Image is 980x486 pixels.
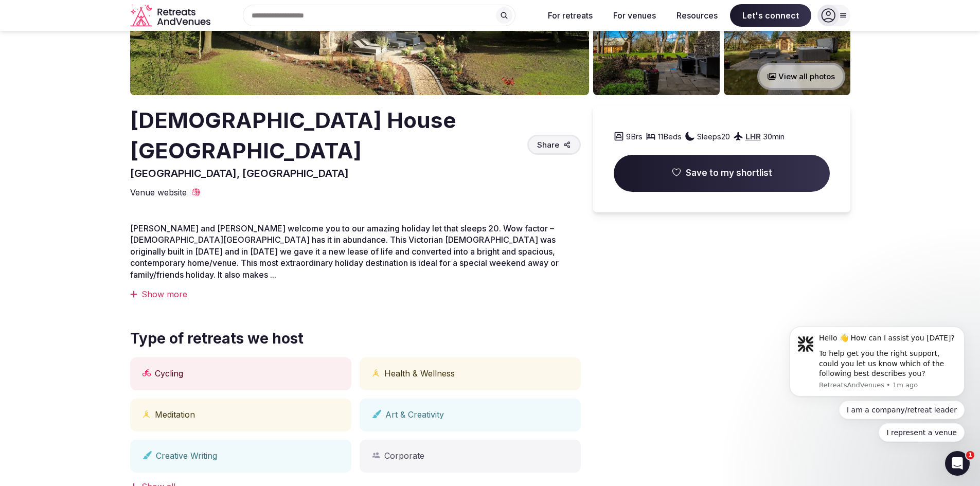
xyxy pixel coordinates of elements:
iframe: Intercom notifications message [774,314,980,481]
button: For retreats [540,4,601,27]
a: Venue website [130,187,201,198]
h2: [DEMOGRAPHIC_DATA] House [GEOGRAPHIC_DATA] [130,105,523,166]
span: Share [537,139,559,150]
span: [PERSON_NAME] and [PERSON_NAME] welcome you to our amazing holiday let that sleeps 20. Wow factor... [130,223,559,280]
span: Let's connect [730,4,811,27]
span: 11 Beds [658,131,682,142]
div: Show more [130,289,581,300]
button: For venues [605,4,664,27]
button: Share [527,135,581,155]
a: LHR [745,132,761,141]
span: 30 min [763,131,785,142]
span: Type of retreats we host [130,329,304,349]
span: [GEOGRAPHIC_DATA], [GEOGRAPHIC_DATA] [130,167,349,179]
svg: Retreats and Venues company logo [130,4,212,27]
span: Save to my shortlist [686,167,772,179]
button: View all photos [757,63,845,90]
span: 9 Brs [626,131,643,142]
span: Venue website [130,187,187,198]
a: Visit the homepage [130,4,212,27]
button: Resources [668,4,726,27]
span: 1 [966,451,974,459]
span: Sleeps 20 [697,131,730,142]
iframe: Intercom live chat [945,451,970,476]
